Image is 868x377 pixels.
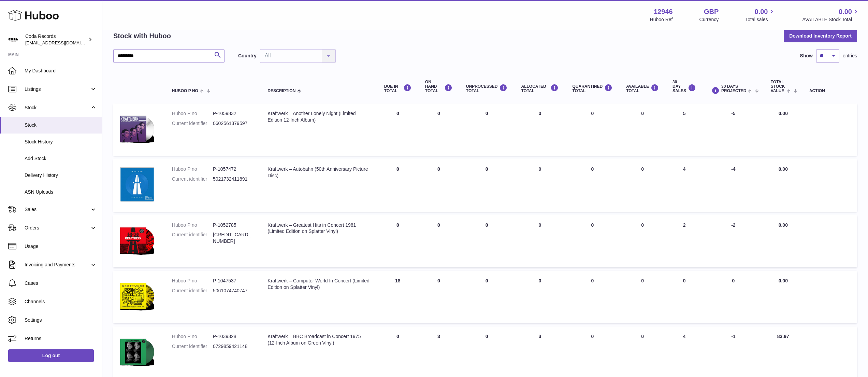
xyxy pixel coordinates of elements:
span: Stock [25,122,97,128]
td: 0 [514,271,565,323]
span: Invoicing and Payments [25,262,90,268]
span: My Dashboard [25,68,97,74]
span: 0.00 [839,7,852,16]
div: Currency [699,16,719,23]
td: 0 [703,271,764,323]
div: 30 DAY SALES [672,80,696,94]
td: 0 [619,271,666,323]
dt: Current identifier [172,176,213,182]
span: 0.00 [779,111,788,116]
div: ALLOCATED Total [521,84,559,93]
span: Cases [25,280,97,287]
div: Kraftwerk – Greatest Hits in Concert 1981 (Limited Edition on Splatter Vinyl) [267,222,371,235]
dd: [CREDIT_CARD_NUMBER] [213,232,254,245]
label: Country [238,53,257,59]
span: Orders [25,225,90,231]
dt: Current identifier [172,288,213,294]
dt: Huboo P no [172,110,213,117]
dd: P-1052785 [213,222,254,228]
span: Settings [25,317,97,323]
td: 0 [619,103,666,156]
td: 5 [666,103,703,156]
td: 0 [418,159,459,211]
span: ASN Uploads [25,189,97,195]
td: 0 [459,215,515,267]
div: Kraftwerk – BBC Broadcast in Concert 1975 (12-Inch Album on Green Vinyl) [267,333,371,346]
td: -5 [703,103,764,156]
span: Total stock value [771,80,785,94]
div: QUARANTINED Total [572,84,612,93]
span: Usage [25,243,97,250]
span: Stock [25,104,90,111]
td: -4 [703,159,764,211]
h2: Stock with Huboo [113,31,171,41]
span: 0.00 [779,222,788,228]
span: AVAILABLE Stock Total [802,16,860,23]
td: 0 [459,103,515,156]
td: 0 [514,215,565,267]
img: product image [120,278,154,315]
td: 0 [418,215,459,267]
span: Total sales [745,16,776,23]
a: Log out [8,349,94,362]
span: 0 [591,278,594,283]
td: 0 [377,103,418,156]
span: Huboo P no [172,89,198,93]
span: entries [843,53,857,59]
span: [EMAIL_ADDRESS][DOMAIN_NAME] [25,40,100,45]
td: 0 [514,159,565,211]
span: Listings [25,86,90,93]
button: Download Inventory Report [784,30,857,42]
span: 0.00 [755,7,768,16]
td: -2 [703,215,764,267]
span: 0 [591,222,594,228]
div: Action [809,89,850,93]
dd: P-1059832 [213,110,254,117]
img: product image [120,166,154,203]
dt: Huboo P no [172,333,213,340]
td: 0 [459,271,515,323]
span: 0 [591,334,594,339]
span: 0 [591,111,594,116]
dd: 5021732411891 [213,176,254,182]
div: Kraftwerk – Autobahn (50th Anniversary Picture Disc) [267,166,371,179]
td: 18 [377,271,418,323]
div: Kraftwerk – Another Lonely Night (Limited Edition 12-Inch Album) [267,110,371,123]
div: Kraftwerk – Computer World In Concert (Limited Edition on Splatter Vinyl) [267,278,371,291]
img: haz@pcatmedia.com [8,34,18,45]
div: UNPROCESSED Total [466,84,508,93]
label: Show [800,53,813,59]
dt: Huboo P no [172,278,213,284]
td: 0 [514,103,565,156]
dd: 0602561379597 [213,120,254,127]
span: 0.00 [779,166,788,172]
span: 83.97 [777,334,789,339]
strong: GBP [704,7,719,16]
dt: Huboo P no [172,166,213,172]
td: 0 [418,103,459,156]
span: Returns [25,335,97,342]
span: 30 DAYS PROJECTED [721,84,746,93]
dd: P-1047537 [213,278,254,284]
td: 0 [666,271,703,323]
img: product image [120,333,154,370]
dt: Huboo P no [172,222,213,228]
dd: P-1057472 [213,166,254,172]
span: Delivery History [25,172,97,179]
span: Channels [25,298,97,305]
td: 0 [619,215,666,267]
a: 0.00 AVAILABLE Stock Total [802,7,860,23]
td: 0 [418,271,459,323]
img: product image [120,222,154,259]
span: 0.00 [779,278,788,283]
span: Stock History [25,139,97,145]
div: AVAILABLE Total [626,84,659,93]
dt: Current identifier [172,343,213,350]
td: 0 [377,215,418,267]
span: 0 [591,166,594,172]
td: 0 [377,159,418,211]
span: Add Stock [25,155,97,162]
strong: 12946 [654,7,673,16]
div: Huboo Ref [650,16,673,23]
td: 4 [666,159,703,211]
